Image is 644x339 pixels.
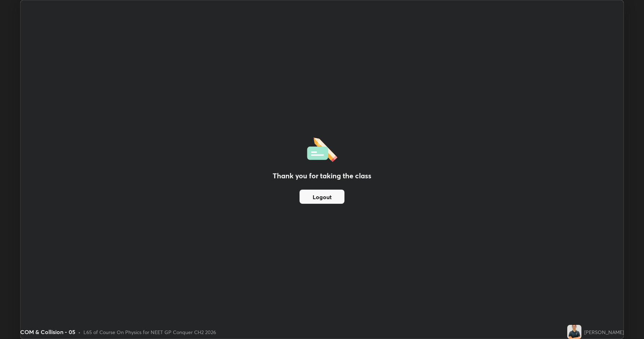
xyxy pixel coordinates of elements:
[78,328,81,336] div: •
[584,328,624,336] div: [PERSON_NAME]
[273,171,371,181] h2: Thank you for taking the class
[83,328,216,336] div: L65 of Course On Physics for NEET GP Conquer CH2 2026
[300,190,344,204] button: Logout
[20,328,75,336] div: COM & Collision - 05
[307,135,337,162] img: offlineFeedback.1438e8b3.svg
[567,325,581,339] img: 37e60c5521b4440f9277884af4c92300.jpg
